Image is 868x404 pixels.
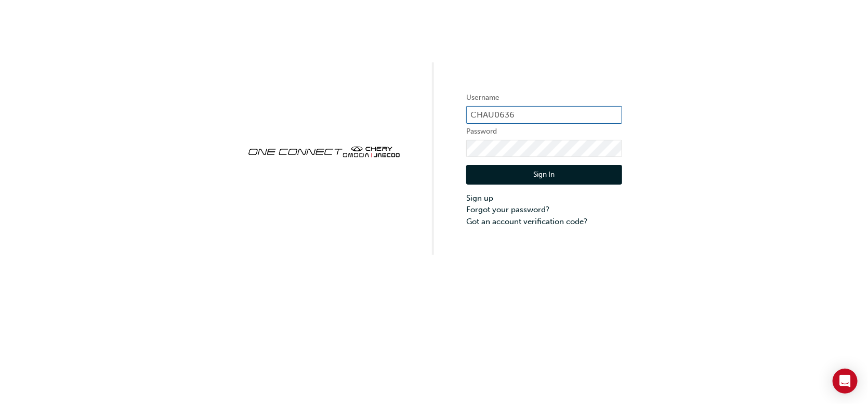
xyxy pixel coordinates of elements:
a: Got an account verification code? [466,216,622,228]
img: oneconnect [246,137,402,164]
div: Open Intercom Messenger [833,369,858,394]
label: Username [466,92,622,104]
a: Forgot your password? [466,204,622,216]
label: Password [466,125,622,138]
button: Sign In [466,165,622,185]
a: Sign up [466,192,622,204]
input: Username [466,106,622,124]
